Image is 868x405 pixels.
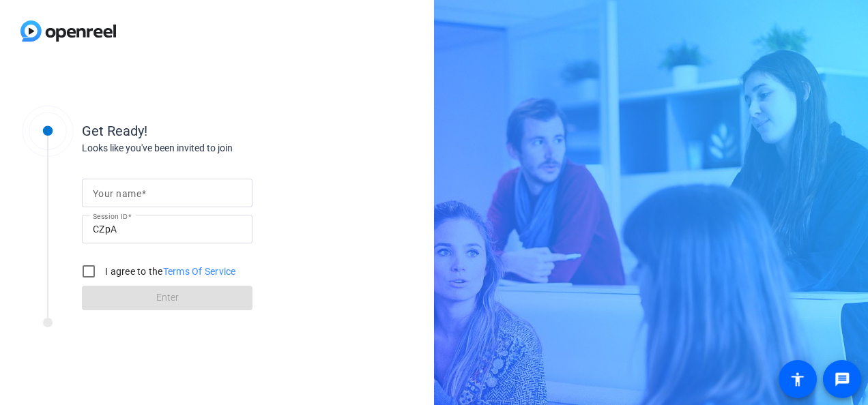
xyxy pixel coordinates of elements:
mat-icon: message [834,371,850,387]
div: Looks like you've been invited to join [82,141,355,155]
mat-label: Session ID [93,212,128,220]
div: Get Ready! [82,121,355,141]
label: I agree to the [102,265,236,278]
a: Terms Of Service [163,266,236,277]
mat-label: Your name [93,188,141,199]
mat-icon: accessibility [790,371,806,387]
